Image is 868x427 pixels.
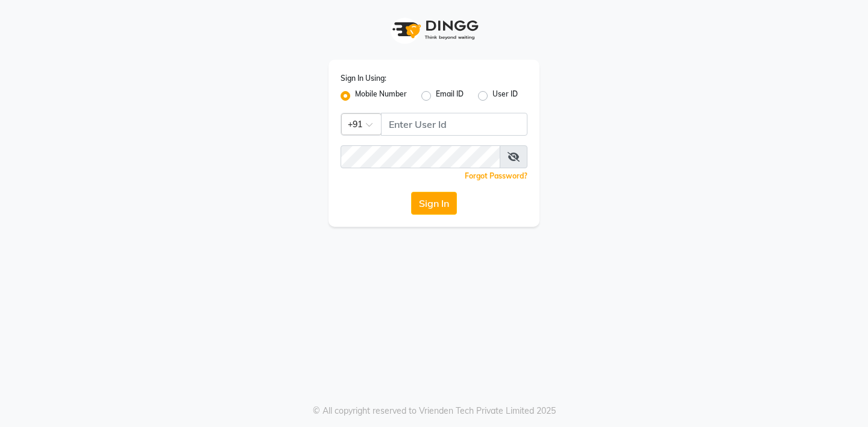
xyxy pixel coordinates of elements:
[341,73,386,84] label: Sign In Using:
[355,89,407,103] label: Mobile Number
[381,113,527,136] input: Username
[492,89,518,103] label: User ID
[436,89,464,103] label: Email ID
[386,12,482,48] img: logo1.svg
[465,171,527,180] a: Forgot Password?
[341,145,500,168] input: Username
[411,192,457,215] button: Sign In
